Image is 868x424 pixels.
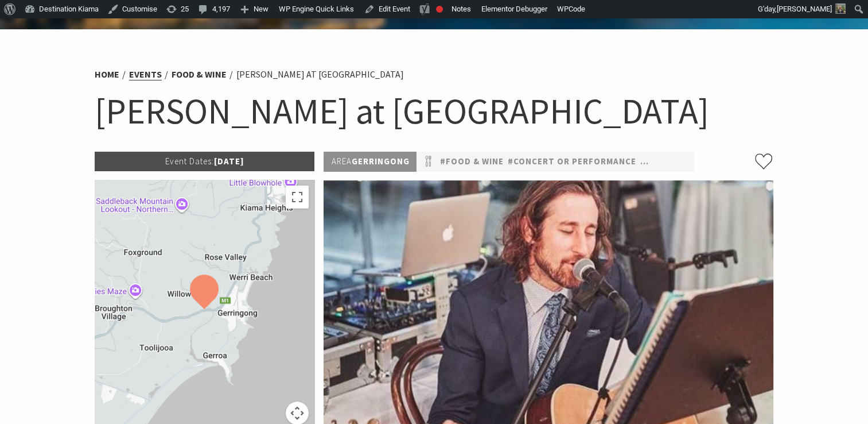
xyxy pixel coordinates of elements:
a: Food & Wine [172,68,227,80]
img: Theresa-Mullan-1-30x30.png [835,3,846,14]
a: #Food & Wine [439,155,503,169]
div: Focus keyphrase not set [436,6,443,13]
h1: [PERSON_NAME] at [GEOGRAPHIC_DATA] [95,88,774,134]
a: #Concert or Performance [507,155,636,169]
p: Gerringong [324,152,417,172]
span: Area [331,156,351,167]
p: [DATE] [95,152,315,171]
span: Event Dates: [165,156,213,167]
a: #Family Friendly [640,155,719,169]
span: [PERSON_NAME] [777,5,832,13]
a: Home [95,68,119,80]
a: Events [129,68,162,80]
button: Toggle fullscreen view [286,186,309,209]
li: [PERSON_NAME] at [GEOGRAPHIC_DATA] [236,67,404,82]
